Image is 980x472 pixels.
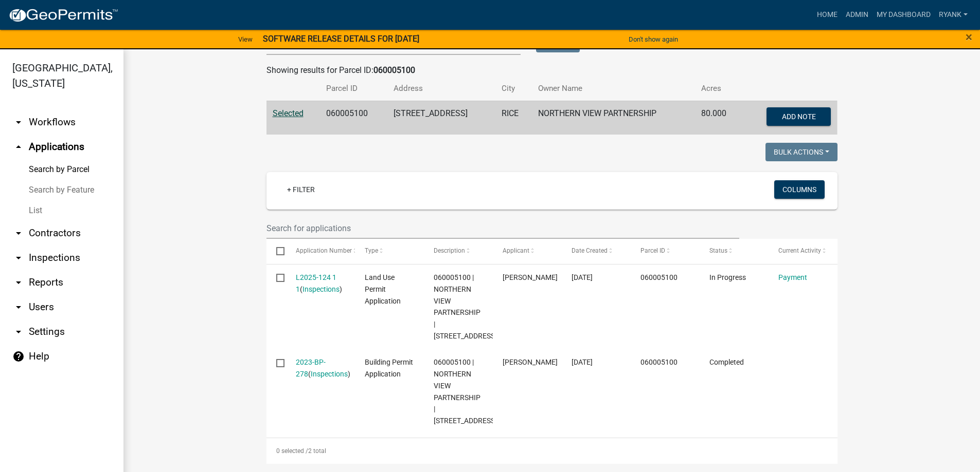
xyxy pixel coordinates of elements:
[778,273,807,281] a: Payment
[266,438,838,464] div: 2 total
[434,247,465,254] span: Description
[234,31,257,48] a: View
[296,358,326,378] a: 2023-BP-278
[493,239,562,263] datatable-header-cell: Applicant
[640,247,665,254] span: Parcel ID
[532,77,695,101] th: Owner Name
[562,239,631,263] datatable-header-cell: Date Created
[12,350,25,363] i: help
[12,301,25,313] i: arrow_drop_down
[503,358,558,366] span: Simon
[782,112,816,120] span: Add Note
[640,273,678,281] span: 060005100
[872,5,935,25] a: My Dashboard
[767,107,831,126] button: Add Note
[355,239,424,263] datatable-header-cell: Type
[709,358,744,366] span: Completed
[273,108,304,118] a: Selected
[365,247,378,254] span: Type
[365,358,413,378] span: Building Permit Application
[424,239,493,263] datatable-header-cell: Description
[12,116,25,128] i: arrow_drop_down
[296,356,345,380] div: ( )
[572,358,593,366] span: 06/02/2023
[12,141,25,153] i: arrow_drop_up
[495,101,532,135] td: RICE
[365,273,401,305] span: Land Use Permit Application
[966,30,972,44] span: ×
[503,273,558,281] span: Mark Schmitt
[296,272,345,295] div: ( )
[631,239,700,263] datatable-header-cell: Parcel ID
[311,370,348,378] a: Inspections
[709,247,727,254] span: Status
[263,34,419,44] strong: SOFTWARE RELEASE DETAILS FOR [DATE]
[12,252,25,264] i: arrow_drop_down
[279,180,323,199] a: + Filter
[640,358,678,366] span: 060005100
[12,326,25,338] i: arrow_drop_down
[320,101,387,135] td: 060005100
[625,31,682,48] button: Don't show again
[700,239,769,263] datatable-header-cell: Status
[296,247,352,254] span: Application Number
[302,285,340,293] a: Inspections
[320,77,387,101] th: Parcel ID
[813,5,842,25] a: Home
[12,276,25,289] i: arrow_drop_down
[532,101,695,135] td: NORTHERN VIEW PARTNERSHIP
[778,247,821,254] span: Current Activity
[373,65,415,75] strong: 060005100
[434,358,497,425] span: 060005100 | NORTHERN VIEW PARTNERSHIP | 16699 25TH AVE NW
[387,77,495,101] th: Address
[695,101,742,135] td: 80.000
[774,180,825,199] button: Columns
[709,273,746,281] span: In Progress
[503,247,529,254] span: Applicant
[765,143,838,161] button: Bulk Actions
[276,447,308,455] span: 0 selected /
[572,247,608,254] span: Date Created
[695,77,742,101] th: Acres
[266,218,740,239] input: Search for applications
[266,239,286,263] datatable-header-cell: Select
[572,273,593,281] span: 08/26/2025
[842,5,872,25] a: Admin
[966,31,972,43] button: Close
[769,239,838,263] datatable-header-cell: Current Activity
[935,5,972,25] a: RyanK
[387,101,495,135] td: [STREET_ADDRESS]
[434,273,497,340] span: 060005100 | NORTHERN VIEW PARTNERSHIP | 16699 25TH AVE NW
[286,239,355,263] datatable-header-cell: Application Number
[296,273,336,293] a: L2025-124 1 1
[495,77,532,101] th: City
[12,227,25,239] i: arrow_drop_down
[266,64,838,77] div: Showing results for Parcel ID:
